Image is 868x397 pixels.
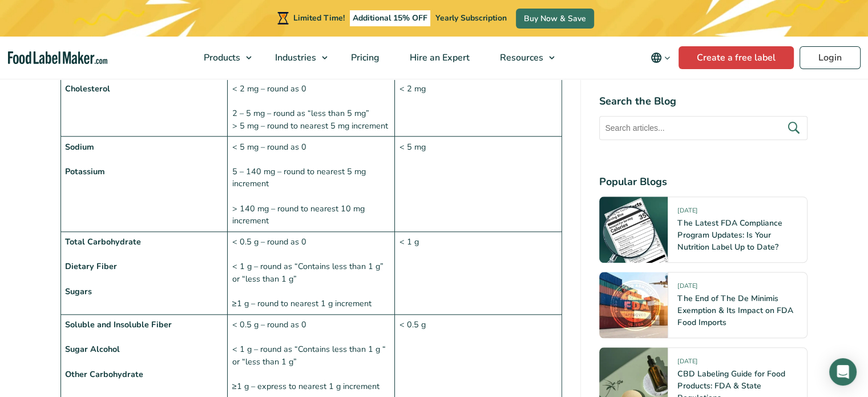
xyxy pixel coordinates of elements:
[200,51,241,64] span: Products
[228,78,395,137] td: < 2 mg – round as 0 2 – 5 mg – round as “less than 5 mg” > 5 mg – round to nearest 5 mg increment
[395,37,482,79] a: Hire an Expert
[677,357,697,370] span: [DATE]
[829,358,857,386] div: Open Intercom Messenger
[395,232,562,315] td: < 1 g
[485,37,560,79] a: Resources
[496,51,544,64] span: Resources
[599,174,808,190] h4: Popular Blogs
[679,46,794,69] a: Create a free label
[65,260,117,272] strong: Dietary Fiber
[293,13,345,23] span: Limited Time!
[272,51,317,64] span: Industries
[643,46,679,69] button: Change language
[65,343,120,355] strong: Sugar Alcohol
[350,10,430,26] span: Additional 15% OFF
[228,232,395,315] td: < 0.5 g – round as 0 < 1 g – round as “Contains less than 1 g” or “less than 1 g” ≥1 g – round to...
[336,37,392,79] a: Pricing
[65,236,141,247] strong: Total Carbohydrate
[395,78,562,137] td: < 2 mg
[65,83,110,94] strong: Cholesterol
[395,137,562,232] td: < 5 mg
[8,51,107,65] a: Food Label Maker homepage
[65,319,172,330] strong: Soluble and Insoluble Fiber
[677,206,697,219] span: [DATE]
[677,293,793,328] a: The End of The De Minimis Exemption & Its Impact on FDA Food Imports
[260,37,333,79] a: Industries
[228,137,395,232] td: < 5 mg – round as 0 5 – 140 mg – round to nearest 5 mg increment > 140 mg – round to nearest 10 m...
[516,9,594,29] a: Buy Now & Save
[65,166,105,177] strong: Potassium
[800,46,861,69] a: Login
[435,13,507,23] span: Yearly Subscription
[599,94,808,109] h4: Search the Blog
[65,141,94,153] strong: Sodium
[406,51,471,64] span: Hire an Expert
[65,286,92,297] strong: Sugars
[65,368,143,380] strong: Other Carbohydrate
[348,51,381,64] span: Pricing
[599,116,808,140] input: Search articles...
[677,282,697,295] span: [DATE]
[189,37,257,79] a: Products
[677,218,782,252] a: The Latest FDA Compliance Program Updates: Is Your Nutrition Label Up to Date?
